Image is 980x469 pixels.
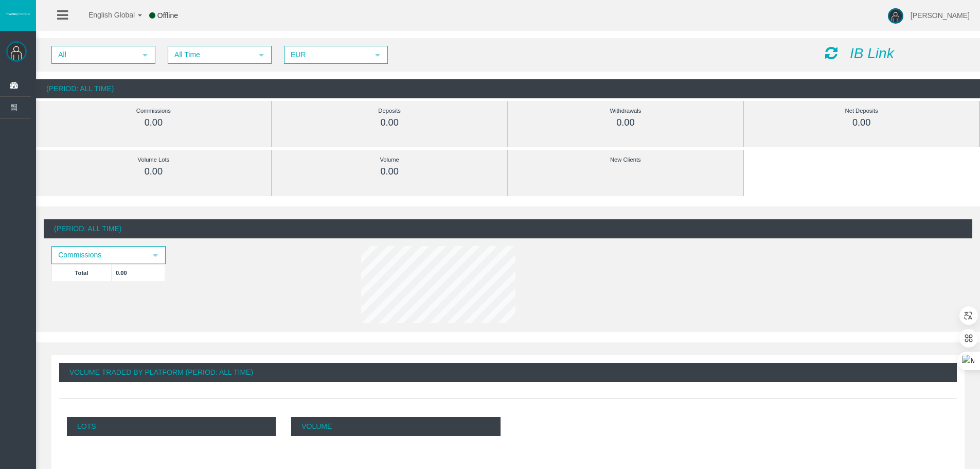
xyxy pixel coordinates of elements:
div: Deposits [295,105,484,117]
div: 0.00 [767,117,956,129]
div: New Clients [531,154,720,166]
p: Volume [291,417,500,436]
img: user-image [888,8,903,24]
img: logo.svg [5,12,31,16]
span: Commissions [52,247,146,263]
div: Commissions [59,105,248,117]
div: Net Deposits [767,105,956,117]
p: Lots [67,417,276,436]
td: 0.00 [112,264,165,281]
div: 0.00 [531,117,720,129]
div: Volume [295,154,484,166]
i: Reload Dashboard [825,46,838,60]
div: 0.00 [59,166,248,178]
span: select [373,51,382,59]
div: 0.00 [295,166,484,178]
div: Volume Traded By Platform (Period: All Time) [59,363,957,382]
span: select [151,251,159,259]
div: 0.00 [59,117,248,129]
span: EUR [285,47,368,63]
span: select [141,51,149,59]
span: All [52,47,136,63]
div: Volume Lots [59,154,248,166]
span: All Time [169,47,252,63]
span: English Global [75,11,135,19]
td: Total [52,264,112,281]
div: (Period: All Time) [44,219,972,238]
span: Offline [157,11,178,20]
span: select [257,51,265,59]
div: Withdrawals [531,105,720,117]
i: IB Link [850,45,894,61]
div: 0.00 [295,117,484,129]
div: (Period: All Time) [36,79,980,98]
span: [PERSON_NAME] [911,11,970,20]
